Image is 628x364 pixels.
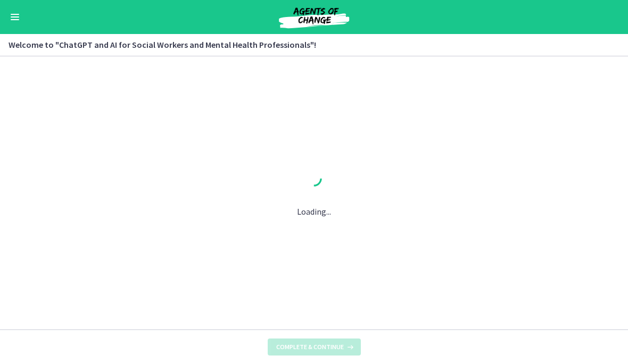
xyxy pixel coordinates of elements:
span: Complete & continue [276,343,344,351]
img: Agents of Change [250,4,378,30]
p: Loading... [297,205,331,218]
button: Complete & continue [268,338,361,355]
div: 1 [297,168,331,192]
h3: Welcome to "ChatGPT and AI for Social Workers and Mental Health Professionals"! [9,38,607,51]
button: Enable menu [9,11,21,23]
